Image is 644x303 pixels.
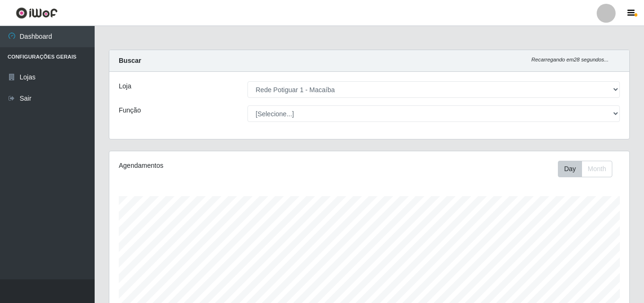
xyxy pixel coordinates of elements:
[531,57,609,62] i: Recarregando em 28 segundos...
[558,161,612,177] div: First group
[119,161,319,171] div: Agendamentos
[558,161,582,177] button: Day
[582,161,612,177] button: Month
[119,57,141,64] strong: Buscar
[16,7,58,19] img: CoreUI Logo
[119,105,141,115] label: Função
[119,81,131,91] label: Loja
[558,161,620,177] div: Toolbar with button groups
